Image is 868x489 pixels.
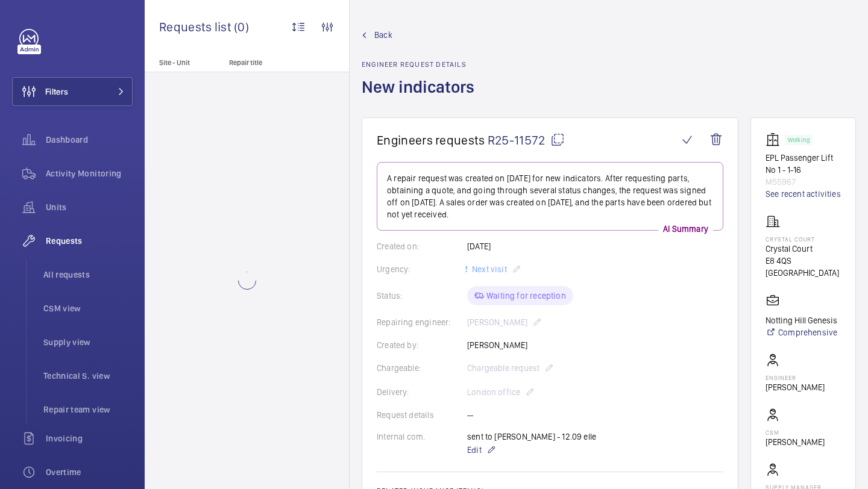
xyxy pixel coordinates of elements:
[766,314,837,326] p: Notting Hill Genesis
[46,134,133,146] span: Dashboard
[374,29,392,41] span: Back
[159,19,234,34] span: Requests list
[467,444,482,456] span: Edit
[377,132,485,148] span: Engineers requests
[12,77,133,106] button: Filters
[362,60,482,69] h2: Engineer request details
[43,403,133,416] span: Repair team view
[46,466,133,478] span: Overtime
[43,336,133,348] span: Supply view
[788,138,810,142] p: Working
[43,302,133,314] span: CSM view
[658,223,713,235] p: AI Summary
[229,58,309,67] p: Repair title
[46,167,133,179] span: Activity Monitoring
[43,370,133,382] span: Technical S. view
[766,374,825,381] p: Engineer
[46,201,133,213] span: Units
[766,235,841,243] p: Crystal Court
[488,132,565,148] span: R25-11572
[766,255,841,279] p: E8 4QS [GEOGRAPHIC_DATA]
[145,58,224,67] p: Site - Unit
[43,269,133,281] span: All requests
[387,172,713,220] p: A repair request was created on [DATE] for new indicators. After requesting parts, obtaining a qu...
[766,188,841,200] a: See recent activities
[766,381,825,393] p: [PERSON_NAME]
[766,176,841,188] p: M55967
[766,326,837,338] a: Comprehensive
[766,436,825,448] p: [PERSON_NAME]
[766,243,841,255] p: Crystal Court
[362,76,482,117] h1: New indicators
[45,86,68,98] span: Filters
[766,132,785,147] img: elevator.svg
[766,429,825,436] p: CSM
[766,152,841,176] p: EPL Passenger Lift No 1 - 1-16
[46,432,133,444] span: Invoicing
[46,235,133,247] span: Requests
